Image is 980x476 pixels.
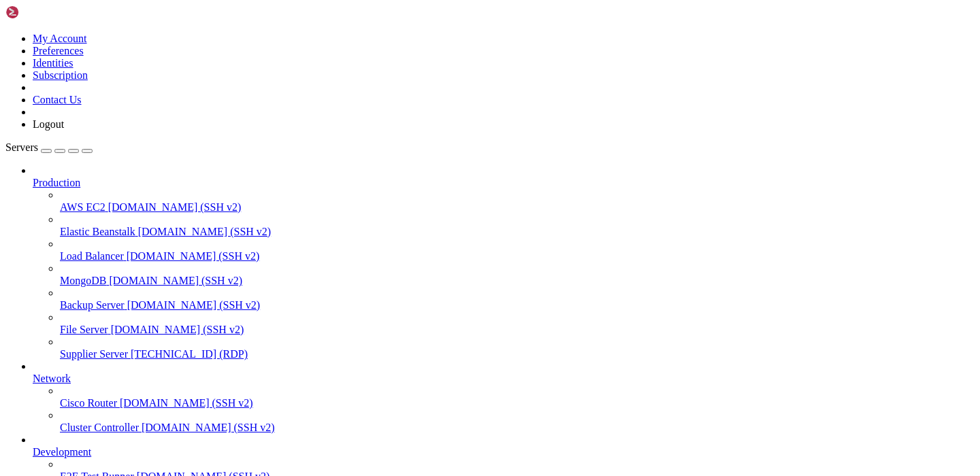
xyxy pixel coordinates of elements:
[60,226,135,237] span: Elastic Beanstalk
[60,262,975,287] li: MongoDB [DOMAIN_NAME] (SSH v2)
[60,226,975,238] a: Elastic Beanstalk [DOMAIN_NAME] (SSH v2)
[60,336,975,360] li: Supplier Server [TECHNICAL_ID] (RDP)
[60,201,105,213] span: AWS EC2
[60,324,108,335] span: File Server
[33,446,975,458] a: Development
[127,299,261,311] span: [DOMAIN_NAME] (SSH v2)
[33,118,64,130] a: Logout
[120,397,253,409] span: [DOMAIN_NAME] (SSH v2)
[60,214,975,238] li: Elastic Beanstalk [DOMAIN_NAME] (SSH v2)
[60,311,975,336] li: File Server [DOMAIN_NAME] (SSH v2)
[60,348,975,360] a: Supplier Server [TECHNICAL_ID] (RDP)
[60,275,975,287] a: MongoDB [DOMAIN_NAME] (SSH v2)
[33,69,88,81] a: Subscription
[5,141,38,153] span: Servers
[33,45,84,56] a: Preferences
[108,201,242,213] span: [DOMAIN_NAME] (SSH v2)
[111,324,244,335] span: [DOMAIN_NAME] (SSH v2)
[127,250,260,262] span: [DOMAIN_NAME] (SSH v2)
[33,177,80,188] span: Production
[33,373,71,384] span: Network
[60,275,106,286] span: MongoDB
[131,348,248,360] span: [TECHNICAL_ID] (RDP)
[142,422,275,433] span: [DOMAIN_NAME] (SSH v2)
[33,446,91,458] span: Development
[60,299,125,311] span: Backup Server
[5,141,93,153] a: Servers
[60,299,975,311] a: Backup Server [DOMAIN_NAME] (SSH v2)
[60,348,128,360] span: Supplier Server
[33,360,975,434] li: Network
[60,422,975,434] a: Cluster Controller [DOMAIN_NAME] (SSH v2)
[33,177,975,189] a: Production
[60,238,975,262] li: Load Balancer [DOMAIN_NAME] (SSH v2)
[60,385,975,409] li: Cisco Router [DOMAIN_NAME] (SSH v2)
[60,287,975,311] li: Backup Server [DOMAIN_NAME] (SSH v2)
[5,5,84,19] img: Shellngn
[33,165,975,360] li: Production
[33,373,975,385] a: Network
[33,57,73,69] a: Identities
[33,33,87,44] a: My Account
[60,189,975,214] li: AWS EC2 [DOMAIN_NAME] (SSH v2)
[60,397,975,409] a: Cisco Router [DOMAIN_NAME] (SSH v2)
[60,409,975,434] li: Cluster Controller [DOMAIN_NAME] (SSH v2)
[60,397,117,409] span: Cisco Router
[138,226,272,237] span: [DOMAIN_NAME] (SSH v2)
[60,250,124,262] span: Load Balancer
[60,250,975,262] a: Load Balancer [DOMAIN_NAME] (SSH v2)
[60,324,975,336] a: File Server [DOMAIN_NAME] (SSH v2)
[60,201,975,214] a: AWS EC2 [DOMAIN_NAME] (SSH v2)
[33,94,82,105] a: Contact Us
[109,275,242,286] span: [DOMAIN_NAME] (SSH v2)
[60,422,139,433] span: Cluster Controller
